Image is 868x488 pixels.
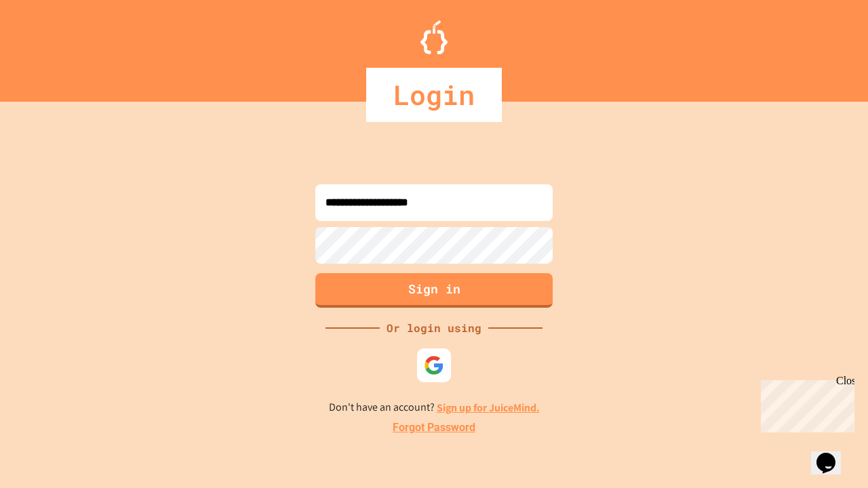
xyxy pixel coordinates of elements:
a: Forgot Password [393,420,475,436]
div: Login [366,68,502,122]
button: Sign in [315,273,553,308]
img: google-icon.svg [424,355,444,375]
img: Logo.svg [420,20,448,54]
div: Or login using [380,320,488,336]
iframe: chat widget [755,375,854,432]
iframe: chat widget [811,434,854,474]
a: Sign up for JuiceMind. [437,401,540,415]
p: Don't have an account? [329,399,540,416]
div: Chat with us now!Close [5,5,94,86]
